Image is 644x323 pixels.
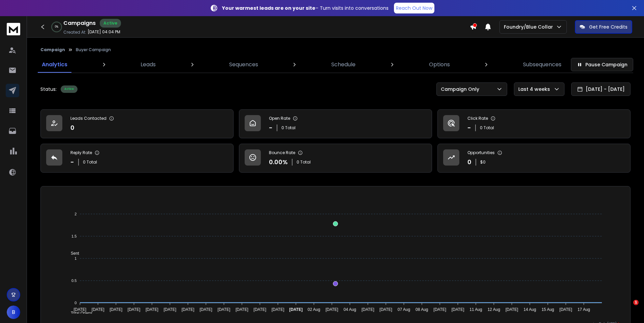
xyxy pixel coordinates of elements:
p: Foundry/Blue Collar [504,24,556,30]
tspan: [DATE] [289,307,303,312]
p: Click Rate [467,116,488,121]
p: Leads [141,61,156,69]
tspan: 11 Aug [469,307,482,312]
tspan: [DATE] [379,307,392,312]
tspan: 0.5 [71,279,76,283]
a: Bounce Rate0.00%0 Total [239,144,432,173]
p: Leads Contacted [70,116,106,121]
p: Opportunities [467,150,495,155]
tspan: 17 Aug [578,307,590,312]
button: Get Free Credits [575,20,632,34]
p: Buyer Campaign [76,47,111,52]
div: Active [61,85,78,93]
p: 0.00 % [269,157,288,167]
p: 0 [467,157,471,167]
a: Reach Out Now [394,3,434,13]
tspan: 14 Aug [524,307,536,312]
tspan: 02 Aug [308,307,320,312]
p: Get Free Credits [589,24,627,30]
p: Status: [40,86,57,93]
p: - [467,123,471,133]
span: 1 [633,300,639,305]
tspan: [DATE] [92,307,104,312]
tspan: [DATE] [236,307,248,312]
tspan: [DATE] [559,307,572,312]
p: - [269,123,273,133]
tspan: [DATE] [164,307,177,312]
a: Analytics [38,57,71,73]
strong: Your warmest leads are on your site [222,5,315,11]
p: Options [429,61,450,69]
a: Click Rate-0 Total [437,109,631,138]
tspan: [DATE] [218,307,231,312]
tspan: [DATE] [253,307,266,312]
p: 0 [70,123,74,133]
p: - [70,157,74,167]
p: Sequences [229,61,258,69]
p: Last 4 weeks [518,86,553,93]
a: Schedule [327,57,360,73]
tspan: 07 Aug [398,307,410,312]
h1: Campaigns [63,19,96,27]
p: Bounce Rate [269,150,295,155]
a: Opportunities0$0 [437,144,631,173]
tspan: [DATE] [326,307,338,312]
a: Sequences [225,57,262,73]
p: 0 Total [83,159,97,165]
tspan: [DATE] [200,307,212,312]
tspan: [DATE] [74,307,87,312]
p: Open Rate [269,116,290,121]
p: 0 Total [480,125,494,131]
button: Pause Campaign [571,58,633,71]
a: Leads [136,57,160,73]
button: Campaign [40,47,65,52]
tspan: 12 Aug [488,307,500,312]
p: Analytics [42,61,67,69]
button: B [7,306,20,319]
tspan: [DATE] [272,307,284,312]
tspan: 2 [74,212,76,216]
p: [DATE] 04:04 PM [88,29,120,35]
tspan: 08 Aug [416,307,428,312]
tspan: [DATE] [110,307,122,312]
p: $ 0 [480,159,486,165]
span: Total Opens [66,311,92,316]
tspan: 1 [74,256,76,260]
tspan: [DATE] [128,307,141,312]
a: Subsequences [519,57,565,73]
iframe: Intercom live chat [619,300,636,316]
p: – Turn visits into conversations [222,5,389,11]
tspan: 15 Aug [542,307,554,312]
p: 0 Total [297,159,311,165]
a: Leads Contacted0 [40,109,234,138]
tspan: [DATE] [362,307,374,312]
p: Schedule [331,61,356,69]
tspan: 1.5 [71,234,76,238]
tspan: [DATE] [505,307,518,312]
a: Options [425,57,454,73]
p: 0 Total [281,125,296,131]
p: Reply Rate [70,150,92,155]
tspan: [DATE] [433,307,446,312]
tspan: [DATE] [452,307,464,312]
div: Active [100,19,121,28]
a: Open Rate-0 Total [239,109,432,138]
tspan: [DATE] [182,307,194,312]
span: Sent [66,251,79,256]
a: Reply Rate-0 Total [40,144,234,173]
img: logo [7,23,20,35]
p: Reach Out Now [396,5,432,11]
p: Subsequences [523,61,561,69]
tspan: 04 Aug [344,307,356,312]
tspan: [DATE] [146,307,158,312]
button: [DATE] - [DATE] [571,82,631,96]
p: Campaign Only [441,86,482,93]
p: Created At: [63,30,86,35]
p: 0 % [55,25,58,29]
tspan: 0 [74,301,76,305]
